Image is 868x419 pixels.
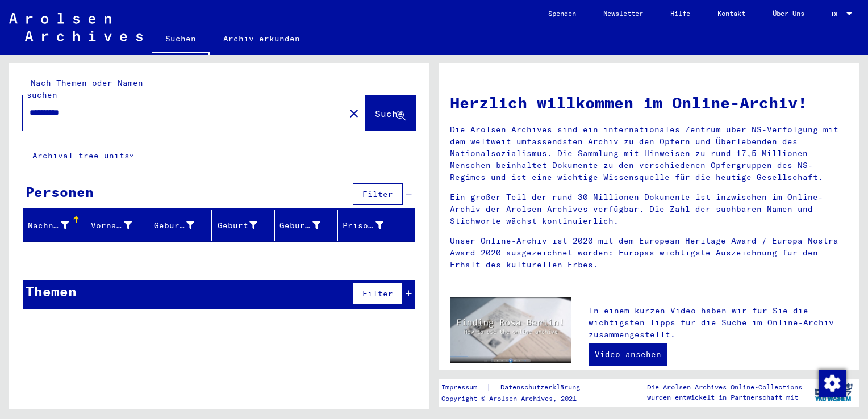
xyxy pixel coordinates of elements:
[26,281,77,301] div: Themen
[818,369,845,396] div: Zustimmung ändern
[450,235,848,271] p: Unser Online-Archiv ist 2020 mit dem European Heritage Award / Europa Nostra Award 2020 ausgezeic...
[9,13,143,41] img: Arolsen_neg.svg
[210,25,314,52] a: Archiv erkunden
[812,378,855,407] img: yv_logo.png
[86,209,149,241] mat-header-cell: Vorname
[279,220,320,232] div: Geburtsdatum
[152,25,210,55] a: Suchen
[28,220,69,232] div: Nachname
[365,95,415,131] button: Suche
[441,393,594,404] p: Copyright © Arolsen Archives, 2021
[441,382,594,393] div: |
[353,283,403,304] button: Filter
[279,216,337,234] div: Geburtsdatum
[149,209,212,241] mat-header-cell: Geburtsname
[450,124,848,183] p: Die Arolsen Archives sind ein internationales Zentrum über NS-Verfolgung mit dem weltweit umfasse...
[375,108,403,119] span: Suche
[832,10,844,18] span: DE
[362,189,393,199] span: Filter
[275,209,338,241] mat-header-cell: Geburtsdatum
[212,209,275,241] mat-header-cell: Geburt‏
[441,382,486,393] a: Impressum
[27,78,143,100] mat-label: Nach Themen oder Namen suchen
[819,370,846,397] img: Zustimmung ändern
[23,209,86,241] mat-header-cell: Nachname
[347,107,361,120] mat-icon: close
[450,297,571,363] img: video.jpg
[216,220,257,232] div: Geburt‏
[343,102,365,124] button: Clear
[450,191,848,227] p: Ein großer Teil der rund 30 Millionen Dokumente ist inzwischen im Online-Archiv der Arolsen Archi...
[23,145,143,166] button: Archival tree units
[647,392,802,403] p: wurden entwickelt in Partnerschaft mit
[338,209,414,241] mat-header-cell: Prisoner #
[353,183,403,205] button: Filter
[647,382,802,392] p: Die Arolsen Archives Online-Collections
[343,216,400,234] div: Prisoner #
[91,216,149,234] div: Vorname
[154,216,212,234] div: Geburtsname
[589,305,848,341] p: In einem kurzen Video haben wir für Sie die wichtigsten Tipps für die Suche im Online-Archiv zusa...
[28,216,86,234] div: Nachname
[362,288,393,299] span: Filter
[216,216,274,234] div: Geburt‏
[154,220,195,232] div: Geburtsname
[91,220,132,232] div: Vorname
[450,91,848,115] h1: Herzlich willkommen im Online-Archiv!
[491,382,594,393] a: Datenschutzerklärung
[343,220,383,232] div: Prisoner #
[26,182,94,202] div: Personen
[589,343,667,366] a: Video ansehen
